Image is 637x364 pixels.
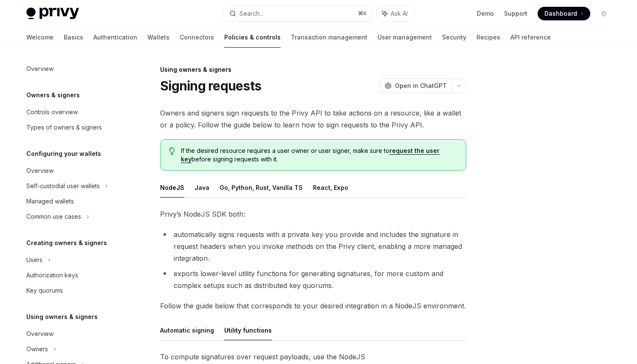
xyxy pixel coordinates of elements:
h5: Owners & signers [26,90,80,100]
h5: Creating owners & signers [26,238,107,248]
div: Types of owners & signers [26,122,102,133]
div: Search... [240,8,263,19]
a: Transaction management [291,27,367,48]
button: NodeJS [160,178,184,198]
a: Authorization keys [20,268,128,283]
div: Users [26,255,42,265]
a: Overview [20,326,128,341]
a: Security [442,27,466,48]
span: Privy’s NodeJS SDK both: [160,208,466,220]
a: Recipes [476,27,500,48]
button: Go, Python, Rust, Vanilla TS [220,178,303,198]
div: Managed wallets [26,196,74,206]
a: Authentication [93,27,137,48]
div: Owners [26,344,48,354]
a: Policies & controls [224,27,281,48]
a: Types of owners & signers [20,120,128,135]
svg: Tip [169,147,175,155]
span: Owners and signers sign requests to the Privy API to take actions on a resource, like a wallet or... [160,107,466,131]
div: Overview [26,329,54,339]
span: Dashboard [544,9,577,18]
a: Managed wallets [20,194,128,209]
li: exports lower-level utility functions for generating signatures, for more custom and complex setu... [160,268,466,291]
button: Ask AI [376,6,414,21]
a: Controls overview [20,104,128,120]
img: light logo [26,8,79,20]
div: Key quorums [26,285,63,296]
a: Overview [20,61,128,76]
button: Toggle dark mode [597,7,611,20]
button: Java [194,178,209,198]
a: Connectors [180,27,214,48]
button: Utility functions [224,320,272,340]
a: Welcome [26,27,54,48]
li: automatically signs requests with a private key you provide and includes the signature in request... [160,229,466,264]
span: Ask AI [391,9,408,18]
h5: Configuring your wallets [26,149,101,159]
span: Open in ChatGPT [395,82,447,90]
a: Demo [477,9,494,18]
button: React, Expo [313,178,348,198]
span: If the desired resource requires a user owner or user signer, make sure to before signing request... [181,147,457,164]
button: Search...⌘K [223,6,372,21]
span: ⌘ K [358,10,367,17]
div: Controls overview [26,107,78,117]
div: Overview [26,64,54,74]
div: Self-custodial user wallets [26,181,100,191]
div: Using owners & signers [160,65,466,74]
a: Support [504,9,527,18]
h1: Signing requests [160,78,261,93]
div: Overview [26,166,54,176]
button: Open in ChatGPT [379,79,452,93]
div: Common use cases [26,212,81,222]
span: Follow the guide below that corresponds to your desired integration in a NodeJS environment. [160,300,466,312]
a: API reference [510,27,551,48]
div: Authorization keys [26,270,78,280]
a: Wallets [147,27,169,48]
a: Key quorums [20,283,128,298]
a: Basics [64,27,83,48]
button: Automatic signing [160,320,214,340]
h5: Using owners & signers [26,312,98,322]
a: Overview [20,163,128,178]
a: User management [378,27,432,48]
a: Dashboard [538,7,590,20]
